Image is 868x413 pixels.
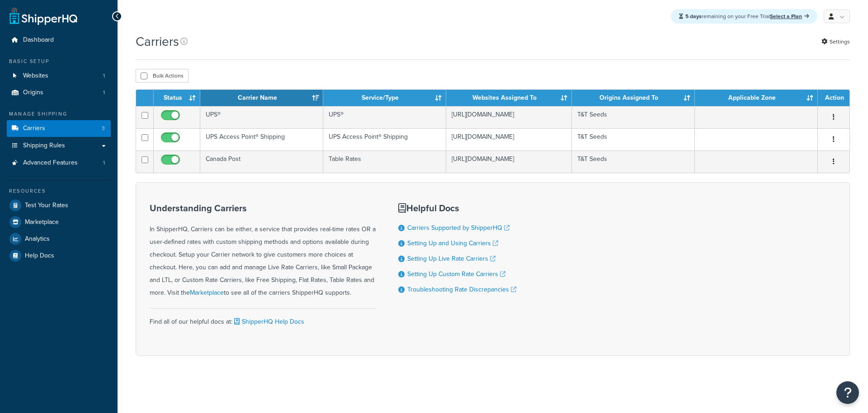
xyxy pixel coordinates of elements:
th: Service/Type: activate to sort column ascending [323,90,446,106]
li: Advanced Features [7,155,111,171]
div: Find all of our helpful docs at: [150,308,376,328]
button: Open Resource Center [836,381,859,404]
li: Origins [7,84,111,101]
td: T&T Seeds [572,151,695,173]
h3: Helpful Docs [398,203,516,213]
span: 1 [103,72,105,80]
a: Origins 1 [7,84,111,101]
th: Action [818,90,849,106]
strong: 5 days [685,12,702,20]
td: UPS Access Point® Shipping [200,128,323,151]
div: Resources [7,187,111,195]
a: Analytics [7,231,111,247]
td: T&T Seeds [572,128,695,151]
button: Bulk Actions [136,69,189,83]
div: Manage Shipping [7,110,111,118]
div: Basic Setup [7,58,111,65]
a: Troubleshooting Rate Discrepancies [407,285,516,294]
a: Shipping Rules [7,137,111,154]
td: T&T Seeds [572,106,695,128]
a: Help Docs [7,248,111,264]
a: Test Your Rates [7,197,111,214]
a: ShipperHQ Help Docs [232,317,304,326]
h1: Carriers [136,33,179,50]
a: Carriers Supported by ShipperHQ [407,223,509,233]
th: Applicable Zone: activate to sort column ascending [695,90,818,106]
th: Carrier Name: activate to sort column ascending [200,90,323,106]
td: [URL][DOMAIN_NAME] [446,128,572,151]
a: ShipperHQ Home [9,7,77,25]
td: Table Rates [323,151,446,173]
span: Shipping Rules [23,142,65,150]
span: 1 [103,159,105,167]
span: Carriers [23,125,45,132]
span: Advanced Features [23,159,78,167]
a: Advanced Features 1 [7,155,111,171]
h3: Understanding Carriers [150,203,376,213]
span: Test Your Rates [25,202,68,209]
li: Carriers [7,120,111,137]
th: Origins Assigned To: activate to sort column ascending [572,90,695,106]
a: Select a Plan [770,12,809,20]
a: Carriers 3 [7,120,111,137]
a: Settings [821,35,850,48]
a: Marketplace [7,214,111,230]
span: Analytics [25,235,50,243]
span: Origins [23,89,43,97]
th: Status: activate to sort column ascending [154,90,200,106]
span: Help Docs [25,252,54,260]
span: Marketplace [25,219,59,226]
a: Websites 1 [7,68,111,84]
span: 1 [103,89,105,97]
td: [URL][DOMAIN_NAME] [446,151,572,173]
td: UPS Access Point® Shipping [323,128,446,151]
td: Canada Post [200,151,323,173]
span: Websites [23,72,48,80]
span: 3 [102,125,105,132]
a: Setting Up Live Rate Carriers [407,254,495,263]
td: UPS® [200,106,323,128]
div: remaining on your Free Trial [671,9,817,24]
td: [URL][DOMAIN_NAME] [446,106,572,128]
td: UPS® [323,106,446,128]
a: Dashboard [7,32,111,49]
span: Dashboard [23,36,54,44]
a: Setting Up and Using Carriers [407,238,498,248]
th: Websites Assigned To: activate to sort column ascending [446,90,572,106]
li: Websites [7,68,111,84]
div: In ShipperHQ, Carriers can be either, a service that provides real-time rates OR a user-defined r... [150,203,376,299]
a: Marketplace [190,288,224,297]
a: Setting Up Custom Rate Carriers [407,269,505,279]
